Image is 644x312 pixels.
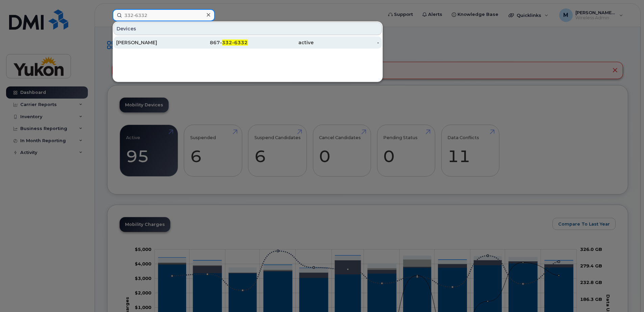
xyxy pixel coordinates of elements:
div: active [248,39,314,46]
div: 867- [182,39,248,46]
a: [PERSON_NAME]867-332-6332active- [114,36,382,49]
span: 332-6332 [222,40,248,46]
div: Devices [114,22,382,35]
div: - [314,39,379,46]
div: [PERSON_NAME] [116,39,182,46]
